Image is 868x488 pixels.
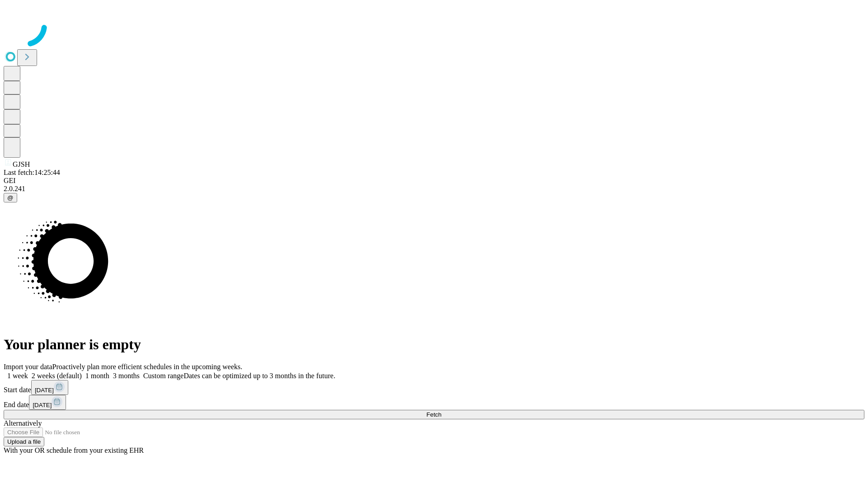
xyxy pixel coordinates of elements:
[4,446,144,454] span: With your OR schedule from your existing EHR
[4,363,52,371] span: Import your data
[143,372,184,380] span: Custom range
[4,169,60,176] span: Last fetch: 14:25:44
[4,437,44,446] button: Upload a file
[4,395,864,410] div: End date
[33,402,52,408] span: [DATE]
[31,380,68,395] button: [DATE]
[184,372,335,380] span: Dates can be optimized up to 3 months in the future.
[7,372,28,380] span: 1 week
[4,380,864,395] div: Start date
[4,410,864,419] button: Fetch
[426,411,441,418] span: Fetch
[4,419,42,427] span: Alternatively
[4,336,864,353] h1: Your planner is empty
[113,372,140,380] span: 3 months
[4,185,864,193] div: 2.0.241
[29,395,66,410] button: [DATE]
[32,372,82,380] span: 2 weeks (default)
[4,193,17,202] button: @
[4,177,864,185] div: GEI
[35,387,54,394] span: [DATE]
[7,194,14,201] span: @
[52,363,242,371] span: Proactively plan more efficient schedules in the upcoming weeks.
[85,372,109,380] span: 1 month
[13,160,30,168] span: GJSH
